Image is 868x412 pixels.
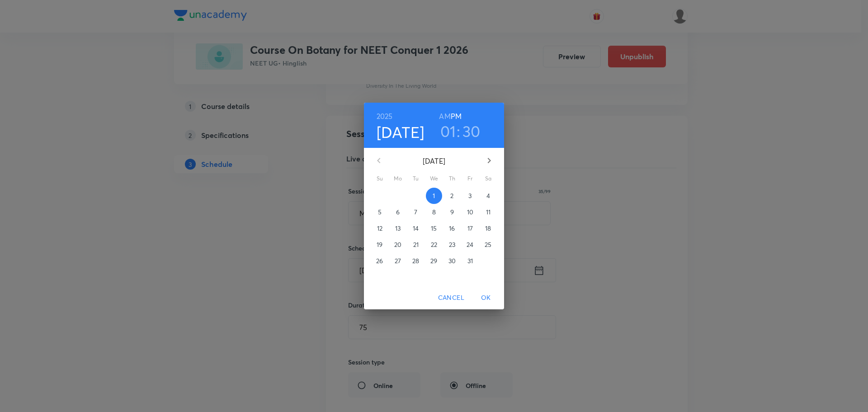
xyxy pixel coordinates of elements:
button: 3 [462,188,478,204]
button: PM [451,110,462,123]
button: 30 [444,253,460,269]
button: 14 [408,220,424,237]
span: Cancel [438,292,464,303]
button: 7 [408,204,424,220]
button: 21 [408,237,424,253]
button: OK [472,289,500,306]
button: 24 [462,237,478,253]
button: 4 [480,188,496,204]
p: 24 [467,240,473,249]
button: AM [439,110,450,123]
span: Mo [390,174,406,183]
p: 15 [431,224,437,233]
h3: : [457,122,460,141]
p: [DATE] [390,156,478,166]
button: 11 [480,204,496,220]
p: 20 [394,240,401,249]
button: 17 [462,220,478,237]
p: 12 [377,224,382,233]
button: 20 [390,237,406,253]
button: 19 [372,237,388,253]
p: 11 [486,208,491,217]
p: 8 [432,208,436,217]
span: Sa [480,174,496,183]
button: 31 [462,253,478,269]
p: 14 [413,224,419,233]
p: 28 [412,256,419,265]
p: 3 [468,191,472,200]
button: 12 [372,220,388,237]
p: 13 [395,224,401,233]
button: 13 [390,220,406,237]
span: Fr [462,174,478,183]
p: 5 [378,208,382,217]
p: 4 [486,191,490,200]
span: Tu [408,174,424,183]
button: 9 [444,204,460,220]
button: 01 [440,122,456,141]
p: 30 [448,256,456,265]
button: 6 [390,204,406,220]
button: 23 [444,237,460,253]
button: [DATE] [377,123,425,142]
p: 23 [449,240,455,249]
button: 18 [480,220,496,237]
p: 17 [467,224,473,233]
p: 18 [485,224,491,233]
button: 30 [462,122,481,141]
button: 10 [462,204,478,220]
button: 26 [372,253,388,269]
p: 27 [395,256,401,265]
p: 25 [485,240,491,249]
p: 9 [450,208,454,217]
span: OK [475,292,497,303]
p: 10 [467,208,473,217]
p: 29 [430,256,437,265]
span: Th [444,174,460,183]
p: 31 [467,256,473,265]
p: 26 [376,256,383,265]
button: 16 [444,220,460,237]
button: 28 [408,253,424,269]
span: We [426,174,442,183]
p: 21 [413,240,419,249]
button: 2025 [377,110,393,123]
button: 8 [426,204,442,220]
button: 1 [426,188,442,204]
button: 29 [426,253,442,269]
button: 15 [426,220,442,237]
p: 2 [450,191,453,200]
p: 19 [377,240,382,249]
button: 2 [444,188,460,204]
button: Cancel [434,289,468,306]
p: 1 [433,191,435,200]
p: 7 [414,208,417,217]
p: 22 [431,240,437,249]
button: 27 [390,253,406,269]
p: 6 [396,208,400,217]
button: 22 [426,237,442,253]
button: 5 [372,204,388,220]
button: 25 [480,237,496,253]
span: Su [372,174,388,183]
p: 16 [449,224,455,233]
